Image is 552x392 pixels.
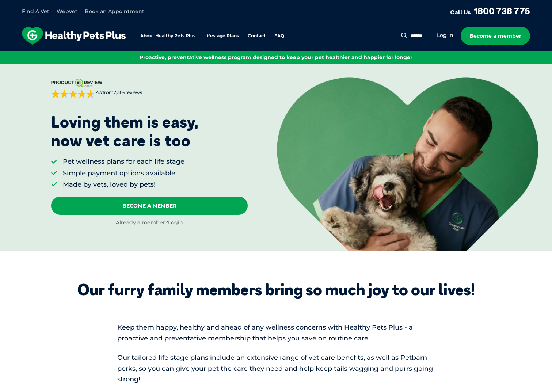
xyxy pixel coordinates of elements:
span: 2,309 reviews [114,90,142,95]
span: Keep them happy, healthy and ahead of any wellness concerns with Healthy Pets Plus - a proactive ... [117,323,413,342]
div: 4.7 out of 5 stars [51,90,95,98]
a: 4.7from2,309reviews [51,79,248,98]
p: Loving them is easy, now vet care is too [51,113,199,150]
li: Made by vets, loved by pets! [63,180,184,189]
div: Already a member? [51,219,248,227]
a: Login [168,219,183,226]
div: Our furry family members bring so much joy to our lives! [77,281,475,299]
li: Simple payment options available [63,169,184,178]
span: Proactive, preventative wellness program designed to keep your pet healthier and happier for longer [140,54,412,61]
span: Our tailored life stage plans include an extensive range of vet care benefits, as well as Petbarn... [117,354,433,384]
span: from [95,90,142,96]
a: Become A Member [51,197,248,215]
img: <p>Loving them is easy, <br /> now vet care is too</p> [277,77,538,251]
strong: 4.7 [96,90,103,95]
li: Pet wellness plans for each life stage [63,157,184,166]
